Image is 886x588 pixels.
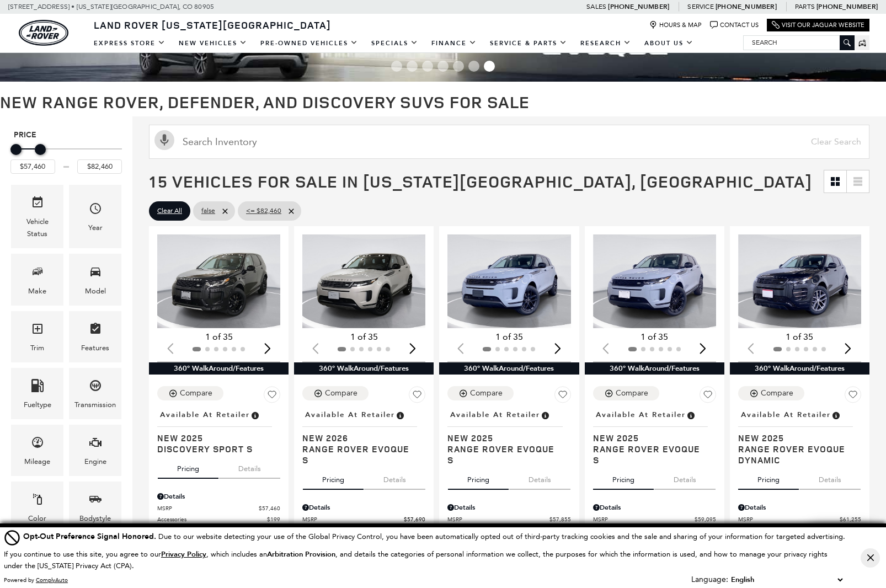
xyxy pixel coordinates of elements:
[593,466,654,490] button: pricing tab
[94,18,331,31] span: Land Rover [US_STATE][GEOGRAPHIC_DATA]
[19,20,68,46] a: land-rover
[157,515,280,523] a: Accessories $199
[596,409,686,421] span: Available at Retailer
[157,234,282,328] div: 1 / 2
[264,386,280,407] button: Save Vehicle
[157,331,280,343] div: 1 of 35
[69,425,121,476] div: EngineEngine
[87,34,172,53] a: EXPRESS STORE
[484,61,495,72] span: Go to slide 7
[593,515,695,523] span: MSRP
[11,311,63,362] div: TrimTrim
[267,549,335,559] strong: Arbitration Provision
[302,234,427,328] img: 2026 Land Rover Range Rover Evoque S 1
[738,432,853,443] span: New 2025
[19,20,68,46] img: Land Rover
[11,185,63,248] div: VehicleVehicle Status
[81,342,109,354] div: Features
[89,262,102,285] span: Model
[4,577,68,584] div: Powered by
[172,34,254,53] a: New Vehicles
[404,515,425,523] span: $57,690
[549,515,571,523] span: $57,855
[157,204,182,218] span: Clear All
[593,331,716,343] div: 1 of 35
[728,574,845,586] select: Language Select
[28,512,46,525] div: Color
[149,170,812,193] span: 15 Vehicles for Sale in [US_STATE][GEOGRAPHIC_DATA], [GEOGRAPHIC_DATA]
[24,399,51,411] div: Fueltype
[716,2,777,11] a: [PHONE_NUMBER]
[14,130,119,140] h5: Price
[593,443,708,466] span: Range Rover Evoque S
[551,336,565,361] div: Next slide
[700,386,716,407] button: Save Vehicle
[8,3,214,10] a: [STREET_ADDRESS] • [US_STATE][GEOGRAPHIC_DATA], CO 80905
[540,409,550,421] span: Vehicle is in stock and ready for immediate delivery. Due to demand, availability is subject to c...
[69,311,121,362] div: FeaturesFeatures
[89,319,102,342] span: Features
[738,407,861,466] a: Available at RetailerNew 2025Range Rover Evoque Dynamic
[157,407,280,455] a: Available at RetailerNew 2025Discovery Sport S
[157,386,223,400] button: Compare Vehicle
[447,443,562,466] span: Range Rover Evoque S
[149,362,289,375] div: 360° WalkAround/Features
[259,504,280,512] span: $57,460
[447,515,570,523] a: MSRP $57,855
[36,576,68,584] a: ComplyAuto
[69,185,121,248] div: YearYear
[84,456,106,468] div: Engine
[157,515,267,523] span: Accessories
[302,331,425,343] div: 1 of 35
[302,443,417,466] span: Range Rover Evoque S
[391,61,402,72] span: Go to slide 1
[795,3,815,10] span: Parts
[447,515,549,523] span: MSRP
[260,336,275,361] div: Next slide
[160,409,250,421] span: Available at Retailer
[79,512,111,525] div: Bodystyle
[649,21,702,29] a: Hours & Map
[149,125,869,159] input: Search Inventory
[799,466,861,490] button: details tab
[325,388,357,398] div: Compare
[593,432,708,443] span: New 2025
[219,455,280,479] button: details tab
[761,388,793,398] div: Compare
[161,549,206,559] u: Privacy Policy
[157,234,282,328] img: 2025 Land Rover Discovery Sport S 1
[254,34,365,53] a: Pre-Owned Vehicles
[28,285,46,297] div: Make
[180,388,212,398] div: Compare
[407,61,418,72] span: Go to slide 2
[738,331,861,343] div: 1 of 35
[24,456,50,468] div: Mileage
[157,504,280,512] a: MSRP $57,460
[302,515,404,523] span: MSRP
[294,362,434,375] div: 360° WalkAround/Features
[305,409,395,421] span: Available at Retailer
[158,455,218,479] button: pricing tab
[447,234,572,328] img: 2025 Land Rover Range Rover Evoque S 1
[861,548,880,568] button: Close Button
[10,159,55,174] input: Minimum
[154,130,174,150] svg: Click to toggle on voice search
[10,144,22,155] div: Minimum Price
[11,482,63,533] div: ColorColor
[738,515,861,523] a: MSRP $61,255
[738,386,804,400] button: Compare Vehicle
[593,234,718,328] img: 2025 Land Rover Range Rover Evoque S 1
[302,503,425,512] div: Pricing Details - Range Rover Evoque S
[695,515,716,523] span: $59,095
[447,432,562,443] span: New 2025
[85,285,106,297] div: Model
[738,234,863,328] div: 1 / 2
[246,204,281,218] span: <= $82,460
[654,466,716,490] button: details tab
[586,3,606,10] span: Sales
[365,34,425,53] a: Specials
[89,490,102,512] span: Bodystyle
[88,222,103,234] div: Year
[437,61,449,72] span: Go to slide 4
[87,34,700,53] nav: Main Navigation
